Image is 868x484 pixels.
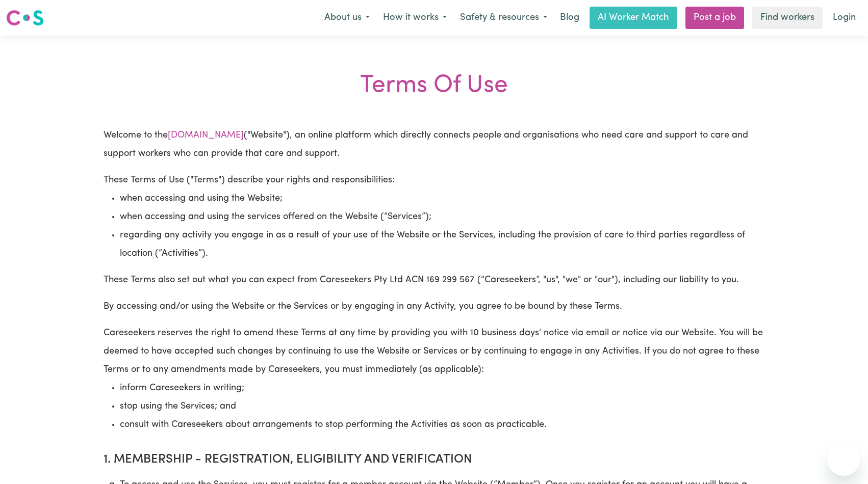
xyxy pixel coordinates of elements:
button: Safety & resources [453,7,554,29]
a: [DOMAIN_NAME] [168,131,244,140]
a: Login [827,7,862,29]
button: About us [318,7,376,29]
p: Careseekers reserves the right to amend these Terms at any time by providing you with 10 business... [104,324,764,434]
li: stop using the Services; and [120,397,764,416]
li: when accessing and using the services offered on the Website (“Services”); [120,208,764,226]
p: These Terms also set out what you can expect from Careseekers Pty Ltd ACN 169 299 567 (“Careseeke... [104,271,764,289]
h4: 1. MEMBERSHIP - REGISTRATION, ELIGIBILITY AND VERIFICATION [104,442,764,472]
li: inform Careseekers in writing; [120,379,764,397]
li: consult with Careseekers about arrangements to stop performing the Activities as soon as practica... [120,416,764,434]
li: when accessing and using the Website; [120,190,764,208]
p: Welcome to the ("Website"), an online platform which directly connects people and organisations w... [104,126,764,163]
p: By accessing and/or using the Website or the Services or by engaging in any Activity, you agree t... [104,298,764,316]
a: Careseekers logo [6,6,44,30]
a: Post a job [685,7,744,29]
button: How it works [376,7,453,29]
a: AI Worker Match [590,7,677,29]
iframe: Button to launch messaging window [827,443,860,476]
div: Terms Of Use [6,71,862,101]
li: regarding any activity you engage in as a result of your use of the Website or the Services, incl... [120,226,764,263]
img: Careseekers logo [6,9,44,27]
a: Find workers [752,7,823,29]
a: Blog [554,7,585,29]
p: These Terms of Use ("Terms") describe your rights and responsibilities: [104,171,764,263]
